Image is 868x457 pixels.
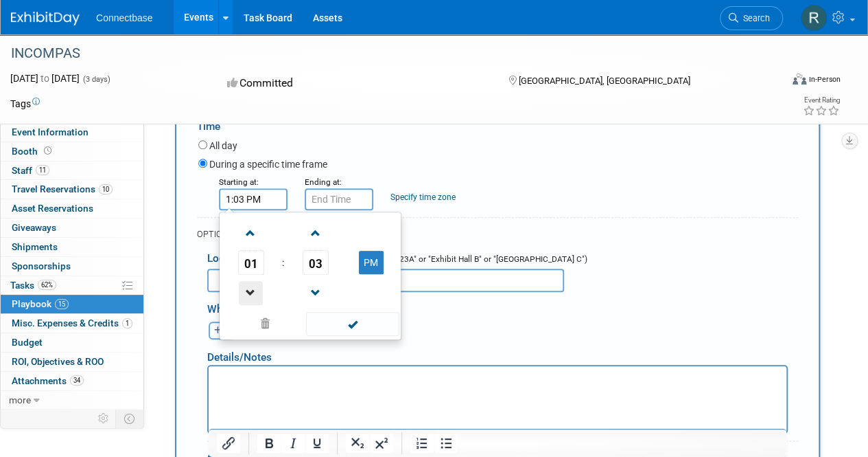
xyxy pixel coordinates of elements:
a: Shipments [1,238,143,256]
span: [GEOGRAPHIC_DATA], [GEOGRAPHIC_DATA] [518,76,690,86]
span: Tasks [10,280,56,291]
a: Attachments34 [1,372,143,390]
span: 15 [55,299,69,309]
span: Sponsorships [12,260,71,271]
span: Shipments [12,241,58,252]
img: Format-Inperson.png [793,74,806,85]
td: : [279,250,287,275]
div: INCOMPAS [6,41,770,66]
span: Location [207,252,248,265]
span: Misc. Expenses & Credits [12,317,132,328]
a: Search [720,6,783,30]
img: Roger Castillo [801,5,827,31]
a: Increment Minute [303,215,329,250]
a: Staff11 [1,161,143,180]
div: OPTIONAL DETAILS: [197,228,798,241]
div: Committed [223,71,486,96]
td: Toggle Event Tabs [116,410,144,427]
a: Increment Hour [238,215,264,250]
span: to [38,73,51,84]
span: Travel Reservations [12,183,113,194]
span: 11 [36,165,49,175]
label: During a specific time frame [209,157,327,171]
a: Travel Reservations10 [1,180,143,199]
input: End Time [305,188,373,210]
span: (3 days) [82,75,110,84]
a: Giveaways [1,219,143,237]
a: Booth [1,142,143,161]
label: All day [209,139,237,153]
span: Attachments [12,375,84,386]
span: Booth not reserved yet [41,146,54,156]
div: Who's involved? [207,296,798,318]
iframe: Rich Text Area [209,366,786,426]
input: Start Time [219,188,288,210]
span: Playbook [12,298,69,309]
small: Ending at: [305,177,342,187]
button: PM [359,251,384,274]
a: ROI, Objectives & ROO [1,353,143,371]
a: Misc. Expenses & Credits1 [1,314,143,333]
a: Clear selection [222,315,307,334]
span: Staff [12,165,49,176]
span: more [9,394,31,405]
div: In-Person [808,74,841,85]
small: Starting at: [219,177,259,187]
span: Search [738,13,770,23]
a: Playbook15 [1,295,143,313]
span: Giveaways [12,222,56,233]
div: Event Format [719,71,841,92]
span: Event Information [12,126,89,137]
div: Details/Notes [207,339,788,365]
a: more [1,391,143,410]
a: Decrement Minute [303,275,329,310]
span: 62% [38,280,56,290]
span: Pick Hour [238,250,264,275]
a: Sponsorships [1,257,143,276]
a: Tasks62% [1,276,143,295]
span: Budget [12,337,43,348]
a: Budget [1,333,143,352]
div: Event Rating [803,97,840,104]
a: Done [305,315,400,335]
span: 10 [99,184,113,194]
span: Pick Minute [303,250,329,275]
a: Specify time zone [390,192,456,202]
a: Asset Reservations [1,199,143,218]
span: Asset Reservations [12,203,93,214]
span: Booth [12,146,54,157]
a: Event Information [1,123,143,142]
a: Decrement Hour [238,275,264,310]
span: 34 [70,375,84,386]
img: ExhibitDay [11,12,80,25]
span: [DATE] [DATE] [10,73,80,84]
span: ROI, Objectives & ROO [12,356,104,367]
span: Connectbase [96,12,153,23]
span: (e.g. "Exhibit Booth" or "Meeting Room 123A" or "Exhibit Hall B" or "[GEOGRAPHIC_DATA] C") [250,254,587,264]
span: 1 [122,318,132,328]
td: Tags [10,97,40,111]
td: Personalize Event Tab Strip [92,410,116,427]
